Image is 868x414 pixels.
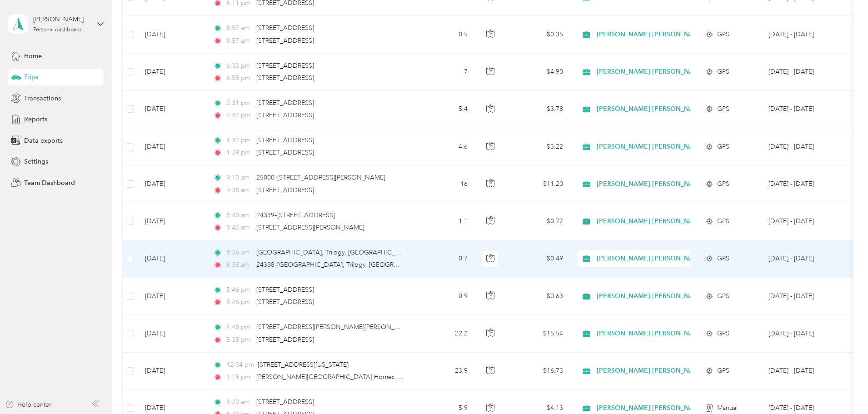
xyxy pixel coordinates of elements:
[226,260,252,270] span: 8:38 am
[226,223,252,233] span: 8:42 am
[717,30,729,40] span: GPS
[256,37,314,45] span: [STREET_ADDRESS]
[33,27,82,33] div: Personal dashboard
[226,372,252,382] span: 1:15 pm
[256,249,483,256] span: [GEOGRAPHIC_DATA], Trilogy, [GEOGRAPHIC_DATA], [GEOGRAPHIC_DATA]
[507,315,570,352] td: $15.54
[33,15,90,24] div: [PERSON_NAME]
[5,400,51,409] button: Help center
[256,24,314,32] span: [STREET_ADDRESS]
[415,278,475,315] td: 0.9
[597,329,751,339] span: [PERSON_NAME] [PERSON_NAME] Family Agency
[226,36,252,46] span: 8:57 am
[138,203,206,240] td: [DATE]
[507,91,570,128] td: $3.78
[226,148,252,158] span: 1:39 pm
[24,157,48,166] span: Settings
[761,315,844,352] td: Sep 16 - 30, 2025
[226,110,252,120] span: 2:42 pm
[507,16,570,53] td: $0.35
[226,360,254,370] span: 12:34 pm
[507,278,570,315] td: $0.63
[24,115,47,124] span: Reports
[226,73,252,83] span: 6:58 pm
[717,104,729,114] span: GPS
[226,210,252,220] span: 8:40 am
[256,298,314,306] span: [STREET_ADDRESS]
[138,165,206,203] td: [DATE]
[24,51,42,61] span: Home
[415,16,475,53] td: 0.5
[24,72,38,82] span: Trips
[761,240,844,278] td: Sep 16 - 30, 2025
[761,203,844,240] td: Sep 16 - 30, 2025
[507,203,570,240] td: $0.77
[717,142,729,152] span: GPS
[507,128,570,165] td: $3.22
[256,111,314,119] span: [STREET_ADDRESS]
[24,94,61,103] span: Transactions
[415,240,475,278] td: 0.7
[415,91,475,128] td: 5.4
[256,286,314,294] span: [STREET_ADDRESS]
[256,224,364,231] span: [STREET_ADDRESS][PERSON_NAME]
[138,315,206,352] td: [DATE]
[717,216,729,226] span: GPS
[226,98,252,108] span: 2:31 pm
[256,261,504,269] span: 24338–[GEOGRAPHIC_DATA], Trilogy, [GEOGRAPHIC_DATA], [GEOGRAPHIC_DATA]
[256,149,314,156] span: [STREET_ADDRESS]
[226,335,252,345] span: 5:35 pm
[138,128,206,165] td: [DATE]
[415,54,475,91] td: 7
[256,336,314,344] span: [STREET_ADDRESS]
[507,240,570,278] td: $0.49
[597,179,751,189] span: [PERSON_NAME] [PERSON_NAME] Family Agency
[415,165,475,203] td: 16
[138,353,206,390] td: [DATE]
[507,54,570,91] td: $4.90
[415,128,475,165] td: 4.6
[226,248,252,258] span: 8:36 am
[597,366,751,376] span: [PERSON_NAME] [PERSON_NAME] Family Agency
[717,254,729,264] span: GPS
[256,398,314,406] span: [STREET_ADDRESS]
[138,54,206,91] td: [DATE]
[597,30,751,40] span: [PERSON_NAME] [PERSON_NAME] Family Agency
[226,322,252,332] span: 4:48 pm
[717,179,729,189] span: GPS
[507,353,570,390] td: $16.73
[256,99,314,107] span: [STREET_ADDRESS]
[226,61,252,71] span: 6:33 pm
[717,291,729,301] span: GPS
[597,403,751,413] span: [PERSON_NAME] [PERSON_NAME] Family Agency
[717,67,729,77] span: GPS
[717,329,729,339] span: GPS
[507,165,570,203] td: $11.20
[761,165,844,203] td: Sep 16 - 30, 2025
[256,186,314,194] span: [STREET_ADDRESS]
[817,363,868,414] iframe: Everlance-gr Chat Button Frame
[717,366,729,376] span: GPS
[761,353,844,390] td: Sep 16 - 30, 2025
[256,74,314,82] span: [STREET_ADDRESS]
[597,254,751,264] span: [PERSON_NAME] [PERSON_NAME] Family Agency
[138,278,206,315] td: [DATE]
[258,361,349,369] span: [STREET_ADDRESS][US_STATE]
[256,62,314,70] span: [STREET_ADDRESS]
[24,178,75,188] span: Team Dashboard
[415,203,475,240] td: 1.1
[761,278,844,315] td: Sep 16 - 30, 2025
[138,91,206,128] td: [DATE]
[256,136,314,144] span: [STREET_ADDRESS]
[226,173,252,183] span: 9:10 am
[138,16,206,53] td: [DATE]
[415,315,475,352] td: 22.2
[597,142,751,152] span: [PERSON_NAME] [PERSON_NAME] Family Agency
[256,174,385,181] span: 25000–[STREET_ADDRESS][PERSON_NAME]
[226,23,252,33] span: 8:57 am
[226,397,252,407] span: 8:20 am
[761,128,844,165] td: Sep 16 - 30, 2025
[226,285,252,295] span: 5:46 pm
[256,323,415,331] span: [STREET_ADDRESS][PERSON_NAME][PERSON_NAME]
